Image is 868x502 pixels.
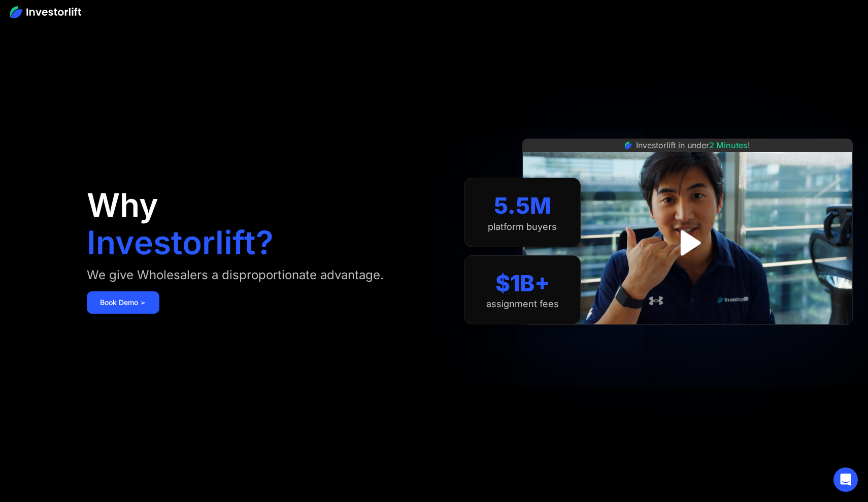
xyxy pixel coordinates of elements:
div: platform buyers [488,221,557,232]
h1: Why [87,189,158,221]
div: assignment fees [486,298,559,310]
div: Open Intercom Messenger [833,467,858,492]
a: Book Demo ➢ [87,291,159,314]
div: We give Wholesalers a disproportionate advantage. [87,267,384,283]
span: 2 Minutes [709,140,748,150]
iframe: Customer reviews powered by Trustpilot [612,330,764,342]
h1: Investorlift? [87,226,274,259]
div: Investorlift in under ! [636,139,750,151]
div: 5.5M [494,192,551,219]
div: $1B+ [495,270,550,297]
a: open lightbox [665,220,710,265]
